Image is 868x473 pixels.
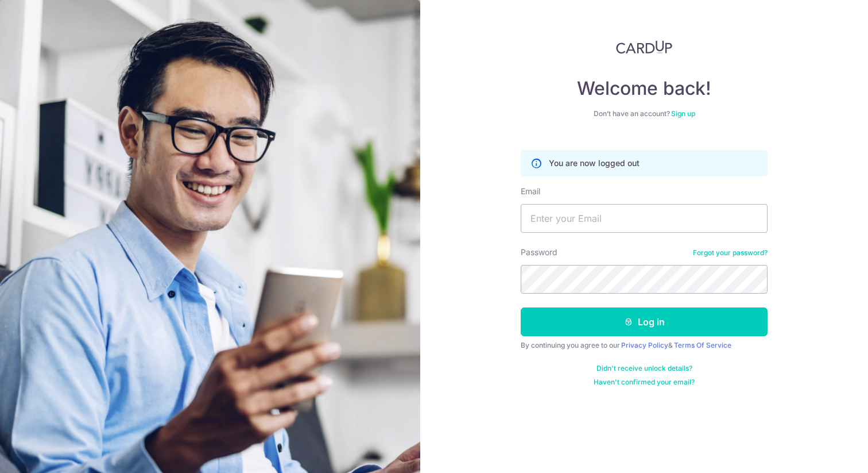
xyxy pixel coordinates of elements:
[674,341,731,349] a: Terms Of Service
[596,364,692,373] a: Didn't receive unlock details?
[521,77,768,100] h4: Welcome back!
[521,247,557,258] label: Password
[521,204,768,233] input: Enter your Email
[521,186,540,197] label: Email
[616,40,672,54] img: CardUp Logo
[521,307,768,336] button: Log in
[693,248,768,257] a: Forgot your password?
[621,341,668,349] a: Privacy Policy
[549,157,640,169] p: You are now logged out
[521,341,768,350] div: By continuing you agree to our &
[594,378,695,387] a: Haven't confirmed your email?
[671,109,695,118] a: Sign up
[521,109,768,118] div: Don’t have an account?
